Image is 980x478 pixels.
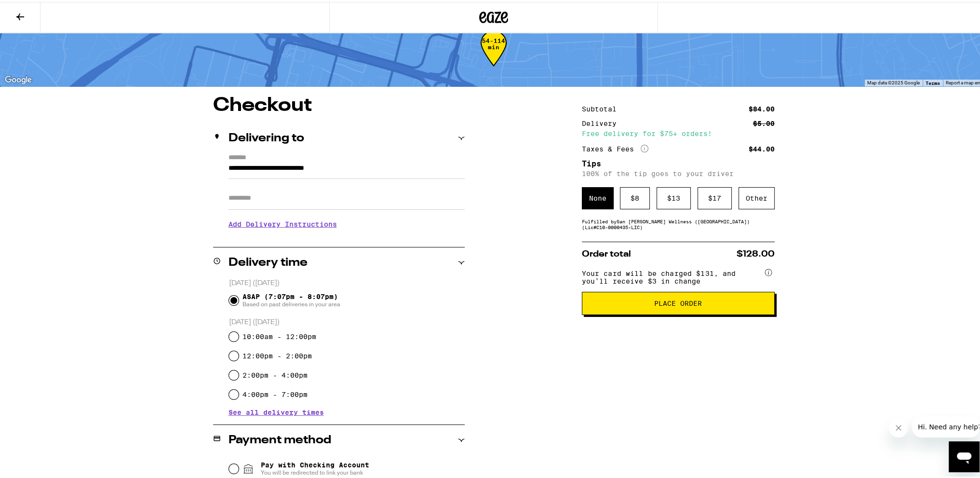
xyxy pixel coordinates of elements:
[582,264,763,283] span: Your card will be charged $131, and you’ll receive $3 in change
[749,104,775,110] div: $84.00
[261,467,369,475] span: You will be redirected to link your bank
[582,158,775,166] h5: Tips
[949,439,980,470] iframe: Button to launch messaging window
[228,211,465,233] h3: Add Delivery Instructions
[582,290,775,313] button: Place Order
[753,118,775,125] div: $5.00
[737,248,775,257] span: $128.00
[228,433,331,444] h2: Payment method
[620,185,650,207] div: $ 8
[6,7,69,14] span: Hi. Need any help?
[481,36,507,72] div: 54-114 min
[926,78,940,84] a: Terms
[229,316,465,325] p: [DATE] ([DATE])
[657,185,691,207] div: $ 13
[242,299,340,306] span: Based on past deliveries in your area
[242,291,340,306] span: ASAP (7:07pm - 8:07pm)
[654,298,702,305] span: Place Order
[582,168,775,176] p: 100% of the tip goes to your driver
[582,248,631,257] span: Order total
[242,369,308,377] label: 2:00pm - 4:00pm
[867,78,920,83] span: Map data ©2025 Google
[242,331,316,339] label: 10:00am - 12:00pm
[242,389,308,396] label: 4:00pm - 7:00pm
[229,277,465,286] p: [DATE] ([DATE])
[582,104,623,110] div: Subtotal
[582,143,648,151] div: Taxes & Fees
[738,185,775,207] div: Other
[889,416,908,436] iframe: Close message
[582,128,775,135] div: Free delivery for $75+ orders!
[582,185,614,207] div: None
[228,407,324,414] button: See all delivery times
[242,350,312,358] label: 12:00pm - 2:00pm
[228,233,465,241] p: We'll contact you at [PHONE_NUMBER] when we arrive
[698,185,732,207] div: $ 17
[2,72,34,84] a: Open this area in Google Maps (opens a new window)
[912,414,980,436] iframe: Message from company
[213,94,465,113] h1: Checkout
[228,131,304,142] h2: Delivering to
[2,72,34,84] img: Google
[582,118,623,125] div: Delivery
[582,217,775,228] div: Fulfilled by San [PERSON_NAME] Wellness ([GEOGRAPHIC_DATA]) (Lic# C10-0000435-LIC )
[228,255,308,267] h2: Delivery time
[749,144,775,150] div: $44.00
[261,459,369,475] span: Pay with Checking Account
